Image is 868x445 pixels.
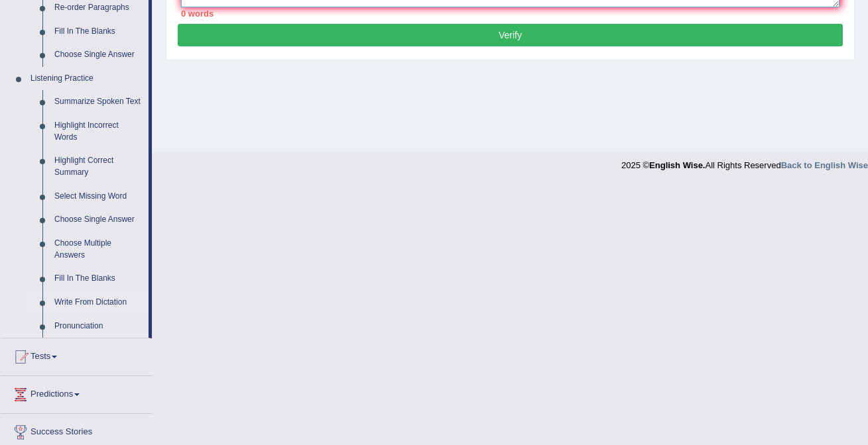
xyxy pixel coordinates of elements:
a: Predictions [1,376,152,409]
a: Highlight Incorrect Words [48,114,149,149]
a: Pronunciation [48,315,149,338]
a: Listening Practice [25,67,149,91]
div: 2025 © All Rights Reserved [621,152,868,172]
a: Select Missing Word [48,185,149,209]
a: Highlight Correct Summary [48,149,149,184]
a: Fill In The Blanks [48,20,149,44]
a: Fill In The Blanks [48,267,149,291]
a: Back to English Wise [781,160,868,170]
a: Choose Single Answer [48,43,149,67]
a: Summarize Spoken Text [48,90,149,114]
div: 0 words [181,7,839,20]
strong: English Wise. [649,160,705,170]
a: Tests [1,338,152,371]
button: Verify [178,24,843,46]
a: Choose Single Answer [48,208,149,232]
a: Choose Multiple Answers [48,232,149,267]
a: Write From Dictation [48,291,149,315]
